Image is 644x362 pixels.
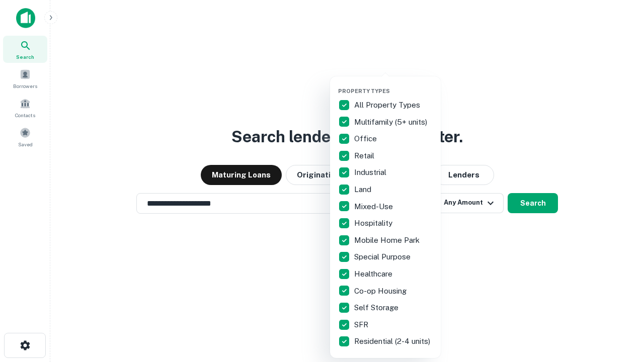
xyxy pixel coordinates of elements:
p: Self Storage [354,302,400,314]
p: Special Purpose [354,251,413,263]
p: Multifamily (5+ units) [354,116,429,128]
p: Residential (2-4 units) [354,335,432,347]
p: Industrial [354,166,388,178]
p: Mixed-Use [354,201,395,213]
p: Retail [354,150,376,162]
p: Mobile Home Park [354,234,422,246]
p: All Property Types [354,99,422,111]
p: Office [354,133,379,145]
p: Healthcare [354,268,394,280]
p: SFR [354,319,370,331]
iframe: Chat Widget [594,282,644,330]
p: Land [354,184,373,196]
span: Property Types [338,88,390,94]
p: Co-op Housing [354,285,409,297]
p: Hospitality [354,217,394,229]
